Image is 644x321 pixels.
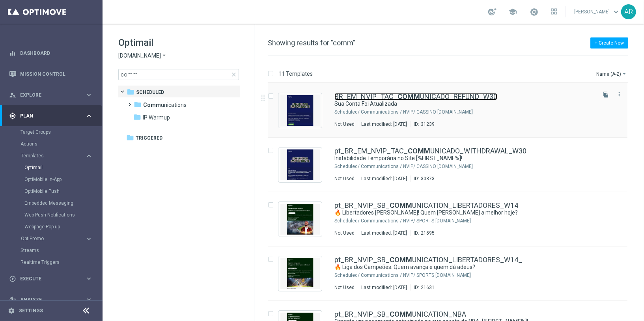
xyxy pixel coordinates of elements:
[9,276,93,282] button: play_circle_outline Execute keyboard_arrow_right
[280,258,320,289] img: 21631.jpeg
[615,90,623,99] button: more_vert
[9,112,85,119] div: Plan
[410,284,435,291] div: ID:
[334,311,466,318] a: pt_BR_NVIP_SB_COMMUNICATION_NBA
[334,202,518,209] a: pt_BR_NVIP_SB_COMMUNICATION_LIBERTADORES_W14
[334,218,360,224] div: Scheduled/
[21,259,82,265] a: Realtime Triggers
[9,71,93,77] button: Mission Control
[621,4,636,19] div: AR
[334,100,594,108] div: Sua Conta Foi Atualizada
[20,93,85,97] span: Explore
[601,90,611,100] button: file_copy
[24,174,102,185] div: OptiMobile In-App
[21,138,102,150] div: Actions
[21,247,82,254] a: Streams
[358,121,410,127] div: Last modified: [DATE]
[280,204,320,235] img: 21595.jpeg
[24,188,82,194] a: OptiMobile Push
[21,256,102,268] div: Realtime Triggers
[616,91,622,97] i: more_vert
[260,246,642,301] div: Press SPACE to select this row.
[21,141,82,147] a: Actions
[85,235,93,243] i: keyboard_arrow_right
[24,221,102,233] div: Webpage Pop-up
[21,236,85,241] div: OptiPromo
[603,91,609,98] i: file_copy
[8,307,15,314] i: settings
[21,235,93,242] div: OptiPromo keyboard_arrow_right
[334,100,576,108] a: Sua Conta Foi Atualizada
[621,71,627,77] i: arrow_drop_down
[9,296,85,303] div: Analyze
[21,236,77,241] span: OptiPromo
[398,92,420,101] b: COMM
[85,296,93,303] i: keyboard_arrow_right
[573,6,621,18] a: [PERSON_NAME]keyboard_arrow_down
[20,276,85,281] span: Execute
[334,175,355,182] div: Not Used
[9,275,16,282] i: play_circle_outline
[143,114,170,121] span: IP Warmup
[24,224,82,230] a: Webpage Pop-up
[410,175,435,182] div: ID:
[334,284,355,291] div: Not Used
[161,52,167,60] i: arrow_drop_down
[24,209,102,221] div: Web Push Notifications
[85,152,93,160] i: keyboard_arrow_right
[334,109,360,115] div: Scheduled/
[410,230,435,236] div: ID:
[334,263,576,271] a: 🔥 Liga dos Campeões: Quem avança e quem dá adeus?
[334,93,497,100] a: BR_EM_NVIP_TAC_COMMUNICADO_REFUND_W30
[85,275,93,282] i: keyboard_arrow_right
[21,153,77,158] span: Templates
[9,297,93,303] div: track_changes Analyze keyboard_arrow_right
[421,121,435,127] div: 31239
[20,297,85,302] span: Analyze
[21,150,102,233] div: Templates
[334,263,594,271] div: 🔥 Liga dos Campeões: Quem avança e quem dá adeus?
[143,101,187,108] span: Communications
[118,69,239,80] input: Search Template
[231,71,237,78] span: close
[20,114,85,118] span: Plan
[358,284,410,291] div: Last modified: [DATE]
[421,175,435,182] div: 30873
[260,138,642,192] div: Press SPACE to select this row.
[334,155,576,162] a: Instabilidade Temporária no Site [%FIRST_NAME%]!
[24,200,82,206] a: Embedded Messaging
[361,109,594,115] div: Scheduled/Communications /NVIP/CASSINO bet.br
[9,92,93,98] button: person_search Explore keyboard_arrow_right
[85,91,93,99] i: keyboard_arrow_right
[334,209,594,216] div: 🔥 Libertadores em campo! Quem leva a melhor hoje?
[24,212,82,218] a: Web Push Notifications
[19,308,43,313] a: Settings
[9,91,16,99] i: person_search
[410,121,435,127] div: ID:
[358,175,410,182] div: Last modified: [DATE]
[21,153,93,159] div: Templates keyboard_arrow_right
[421,230,435,236] div: 21595
[24,197,102,209] div: Embedded Messaging
[9,113,93,119] button: gps_fixed Plan keyboard_arrow_right
[390,201,412,209] b: COMM
[21,129,82,135] a: Target Groups
[134,101,142,108] i: folder
[21,153,85,158] div: Templates
[21,126,102,138] div: Target Groups
[280,95,320,126] img: 31239.jpeg
[358,230,410,236] div: Last modified: [DATE]
[421,284,435,291] div: 21631
[590,37,628,49] button: + Create New
[260,83,642,138] div: Press SPACE to select this row.
[20,43,93,63] a: Dashboard
[361,218,594,224] div: Scheduled/Communications /NVIP/SPORTS bet.br
[21,244,102,256] div: Streams
[133,113,141,121] i: folder
[118,52,161,60] span: [DOMAIN_NAME]
[334,256,522,263] a: pt_BR_NVIP_SB_COMMUNICATION_LIBERTADORES_W14_
[9,50,93,56] button: equalizer Dashboard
